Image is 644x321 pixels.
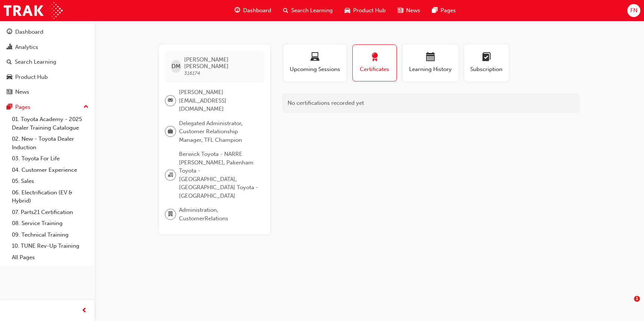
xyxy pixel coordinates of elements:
[3,55,92,69] a: Search Learning
[179,88,258,113] span: [PERSON_NAME][EMAIL_ADDRESS][DOMAIN_NAME]
[311,53,319,63] span: laptop-icon
[406,6,420,15] span: News
[15,28,43,36] div: Dashboard
[282,93,580,113] div: No certifications recorded yet
[9,175,92,187] a: 05. Sales
[289,65,341,74] span: Upcoming Sessions
[179,206,258,223] span: Administration, CustomerRelations
[392,3,426,18] a: news-iconNews
[9,218,92,229] a: 08. Service Training
[168,127,173,137] span: briefcase-icon
[15,43,38,51] div: Analytics
[168,210,173,219] span: department-icon
[229,3,277,18] a: guage-iconDashboard
[3,85,92,99] a: News
[432,6,438,15] span: pages-icon
[482,53,491,63] span: learningplan-icon
[403,44,458,81] button: Learning History
[9,153,92,164] a: 03. Toyota For Life
[352,44,397,81] button: Certificates
[426,53,435,63] span: calendar-icon
[7,104,12,111] span: pages-icon
[179,119,258,144] span: Delegated Administrator, Customer Relationship Manager, TFL Champion
[277,3,339,18] a: search-iconSearch Learning
[619,296,637,314] iframe: Intercom live chat
[82,306,87,315] span: prev-icon
[9,133,92,153] a: 02. New - Toyota Dealer Induction
[9,114,92,133] a: 01. Toyota Academy - 2025 Dealer Training Catalogue
[83,102,89,112] span: up-icon
[179,150,258,200] span: Berwick Toyota - NARRE [PERSON_NAME], Pakenham Toyota - [GEOGRAPHIC_DATA], [GEOGRAPHIC_DATA] Toyo...
[235,6,240,15] span: guage-icon
[3,100,92,114] button: Pages
[627,4,640,17] button: FN
[470,65,503,74] span: Subscription
[3,40,92,54] a: Analytics
[398,6,403,15] span: news-icon
[7,74,12,81] span: car-icon
[9,240,92,252] a: 10. TUNE Rev-Up Training
[408,65,453,74] span: Learning History
[9,187,92,207] a: 06. Electrification (EV & Hybrid)
[9,229,92,241] a: 09. Technical Training
[184,56,258,70] span: [PERSON_NAME] [PERSON_NAME]
[7,29,12,36] span: guage-icon
[634,296,640,302] span: 1
[9,164,92,176] a: 04. Customer Experience
[7,44,12,51] span: chart-icon
[3,24,92,100] button: DashboardAnalyticsSearch LearningProduct HubNews
[358,65,391,74] span: Certificates
[370,53,379,63] span: award-icon
[15,73,48,81] div: Product Hub
[9,252,92,263] a: All Pages
[291,6,333,15] span: Search Learning
[7,59,12,66] span: search-icon
[283,6,288,15] span: search-icon
[15,58,56,66] div: Search Learning
[441,6,456,15] span: Pages
[15,103,30,111] div: Pages
[9,207,92,218] a: 07. Parts21 Certification
[283,44,346,81] button: Upcoming Sessions
[168,170,173,180] span: organisation-icon
[172,62,180,71] span: DM
[168,96,173,106] span: email-icon
[184,70,200,76] span: 316174
[243,6,271,15] span: Dashboard
[630,6,637,15] span: FN
[3,70,92,84] a: Product Hub
[7,89,12,96] span: news-icon
[345,6,350,15] span: car-icon
[464,44,509,81] button: Subscription
[15,88,29,96] div: News
[3,25,92,39] a: Dashboard
[339,3,392,18] a: car-iconProduct Hub
[353,6,386,15] span: Product Hub
[4,2,63,19] img: Trak
[426,3,462,18] a: pages-iconPages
